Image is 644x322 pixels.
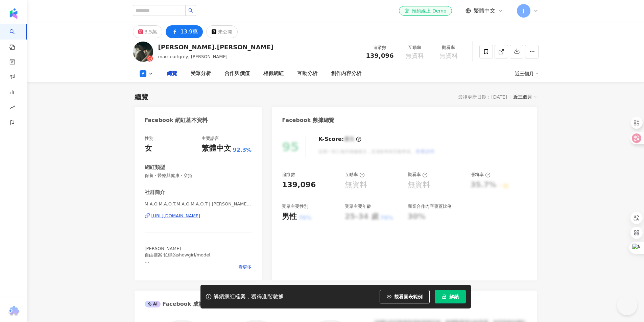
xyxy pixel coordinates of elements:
button: 13.9萬 [166,25,203,38]
img: logo icon [8,8,19,19]
span: rise [9,101,15,116]
span: 保養 · 醫療與健康 · 穿搭 [145,173,252,179]
span: mao_earlgrey, [PERSON_NAME] [158,54,228,59]
div: 漲粉率 [471,172,491,178]
img: KOL Avatar [133,42,153,62]
div: 商業合作內容覆蓋比例 [408,203,452,209]
div: 未公開 [218,27,232,36]
div: 主要語言 [201,135,219,142]
div: 相似網紅 [263,70,284,78]
div: [URL][DOMAIN_NAME] [151,213,200,219]
div: 3.5萬 [145,27,157,36]
span: 139,096 [366,52,394,59]
button: 3.5萬 [133,25,162,38]
div: 男性 [282,212,297,222]
div: 總覽 [135,92,148,102]
span: 繁體中文 [474,7,495,15]
img: chrome extension [7,306,20,317]
span: 無資料 [406,52,424,59]
div: Facebook 數據總覽 [282,117,334,124]
div: 網紅類型 [145,164,165,171]
div: 女 [145,143,152,154]
span: 92.3% [233,146,252,154]
div: 近三個月 [513,93,537,101]
div: 互動率 [345,172,365,178]
div: 139,096 [282,180,316,190]
div: 近三個月 [515,68,539,79]
span: [PERSON_NAME] 自由接案 忙碌的showgirl/model 📩 新合作或工作詢問請聯絡Line: @143jebtc email: [EMAIL_ADDRESS][DOMAIN_N... [145,246,237,282]
div: 觀看率 [408,172,428,178]
div: Facebook 網紅基本資料 [145,117,208,124]
div: 性別 [145,135,153,142]
span: M.A.O.M.A.O.T.M.A.O.M.A.O.T | [PERSON_NAME].[PERSON_NAME] | M.A.O.M.A.O.T.M.A.O.M.A.O.T [145,201,252,207]
div: 預約線上 Demo [404,7,446,14]
div: 互動率 [402,44,428,51]
div: 無資料 [345,180,367,190]
div: 追蹤數 [282,172,295,178]
span: search [188,8,193,13]
div: 互動分析 [297,70,317,78]
span: 解鎖 [449,294,459,299]
button: 解鎖 [435,290,466,303]
span: lock [442,294,447,299]
div: 無資料 [408,180,430,190]
span: 觀看圖表範例 [394,294,423,299]
div: [PERSON_NAME].[PERSON_NAME] [158,43,274,51]
div: 繁體中文 [201,143,231,154]
span: J [523,7,524,15]
div: K-Score : [318,135,361,143]
div: 受眾分析 [191,70,211,78]
div: 觀看率 [436,44,461,51]
div: 受眾主要年齡 [345,203,371,209]
div: 13.9萬 [181,27,198,36]
div: 合作與價值 [224,70,250,78]
div: 解鎖網紅檔案，獲得進階數據 [213,293,284,300]
div: 受眾主要性別 [282,203,308,209]
a: search [9,24,23,51]
div: 最後更新日期：[DATE] [458,94,507,100]
div: 社群簡介 [145,189,165,196]
div: 總覽 [167,70,177,78]
button: 未公開 [206,25,238,38]
div: 創作內容分析 [331,70,361,78]
button: 觀看圖表範例 [380,290,430,303]
div: 追蹤數 [366,44,394,51]
a: 預約線上 Demo [399,6,452,16]
span: 看更多 [238,264,252,270]
span: 無資料 [439,52,458,59]
a: [URL][DOMAIN_NAME] [145,213,252,219]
